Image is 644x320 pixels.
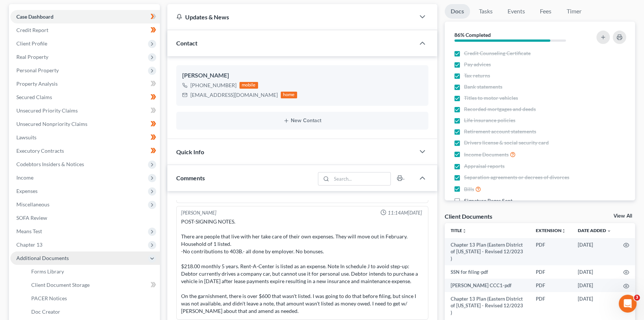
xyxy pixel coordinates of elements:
a: Case Dashboard [10,10,160,23]
div: Client Documents [445,212,492,220]
span: Separation agreements or decrees of divorces [464,174,569,181]
span: Unsecured Priority Claims [16,107,78,114]
div: home [281,92,297,98]
span: Recorded mortgages and deeds [464,105,536,113]
span: Income Documents [464,151,509,158]
span: Doc Creator [31,308,60,315]
span: Expenses [16,188,38,194]
i: unfold_more [561,229,566,233]
a: Executory Contracts [10,144,160,158]
span: Personal Property [16,67,59,73]
span: Life insurance policies [464,117,515,124]
span: Property Analysis [16,80,58,87]
a: Forms Library [25,265,160,278]
div: [PHONE_NUMBER] [190,82,236,89]
span: Income [16,174,33,181]
a: Fees [534,4,558,19]
div: POST-SIGNING NOTES. There are people that live with her take care of their own expenses. They wil... [181,218,424,315]
td: PDF [530,292,572,319]
td: PDF [530,279,572,292]
a: Titleunfold_more [451,228,467,233]
span: Lawsuits [16,134,36,140]
span: Signature Pages Sent [464,197,512,205]
td: SSN for filing-pdf [445,265,530,279]
span: Means Test [16,228,42,234]
span: Case Dashboard [16,13,54,20]
td: [DATE] [572,292,617,319]
td: [DATE] [572,265,617,279]
td: [DATE] [572,238,617,265]
span: Bills [464,186,474,193]
input: Search... [331,172,390,185]
div: [EMAIL_ADDRESS][DOMAIN_NAME] [190,91,278,99]
span: Retirement account statements [464,128,536,135]
i: unfold_more [462,229,467,233]
span: 3 [634,295,640,301]
a: Date Added expand_more [578,228,611,233]
a: Client Document Storage [25,278,160,292]
td: PDF [530,265,572,279]
span: Client Document Storage [31,282,90,288]
a: SOFA Review [10,211,160,225]
button: New Contact [182,118,422,124]
a: Doc Creator [25,305,160,319]
a: Credit Report [10,23,160,37]
span: Executory Contracts [16,148,64,154]
span: Comments [176,174,205,181]
td: Chapter 13 Plan (Eastern District of [US_STATE] - Revised 12/2023 ) [445,238,530,265]
td: [DATE] [572,279,617,292]
span: Codebtors Insiders & Notices [16,161,84,167]
div: mobile [239,82,258,89]
span: Forms Library [31,268,64,275]
span: Bank statements [464,83,502,91]
span: Quick Info [176,148,204,155]
span: Unsecured Nonpriority Claims [16,121,87,127]
span: Contact [176,39,197,47]
span: Additional Documents [16,255,69,261]
div: Updates & News [176,13,406,21]
span: Miscellaneous [16,201,49,207]
iframe: Intercom live chat [619,295,637,313]
a: Docs [445,4,470,19]
span: Client Profile [16,40,47,47]
span: Credit Counseling Certificate [464,50,531,57]
a: Extensionunfold_more [536,228,566,233]
a: Timer [561,4,587,19]
span: Pay advices [464,61,491,68]
span: Chapter 13 [16,241,42,248]
td: [PERSON_NAME] CCC1-pdf [445,279,530,292]
div: [PERSON_NAME] [182,71,422,80]
a: Lawsuits [10,131,160,144]
td: PDF [530,238,572,265]
span: Secured Claims [16,94,52,100]
a: PACER Notices [25,292,160,305]
span: Drivers license & social security card [464,139,549,146]
span: Tax returns [464,72,490,79]
span: Real Property [16,54,48,60]
a: View All [614,213,632,219]
a: Tasks [473,4,499,19]
span: 11:14AM[DATE] [388,209,422,216]
a: Property Analysis [10,77,160,91]
a: Events [502,4,531,19]
a: Unsecured Nonpriority Claims [10,117,160,131]
span: Appraisal reports [464,162,505,170]
span: Titles to motor vehicles [464,94,518,102]
span: Credit Report [16,27,48,33]
td: Chapter 13 Plan (Eastern District of [US_STATE] - Revised 12/2023 ) [445,292,530,319]
i: expand_more [607,229,611,233]
a: Unsecured Priority Claims [10,104,160,117]
strong: 86% Completed [454,32,491,38]
a: Secured Claims [10,91,160,104]
span: SOFA Review [16,215,47,221]
div: [PERSON_NAME] [181,209,216,216]
span: PACER Notices [31,295,67,301]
